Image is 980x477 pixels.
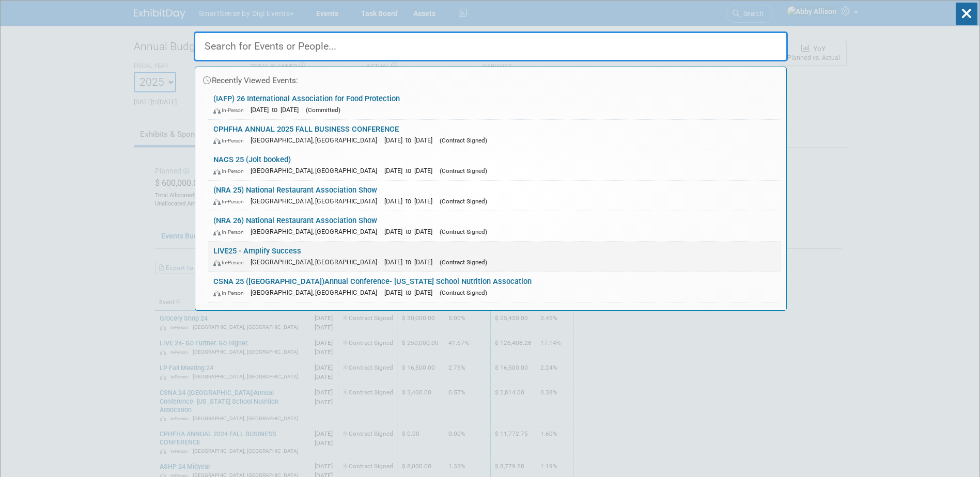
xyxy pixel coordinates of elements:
span: [GEOGRAPHIC_DATA], [GEOGRAPHIC_DATA] [251,167,382,174]
span: In-Person [213,259,248,266]
span: [DATE] to [DATE] [384,289,438,296]
span: [DATE] to [DATE] [384,258,438,266]
span: In-Person [213,198,248,205]
div: Recently Viewed Events: [200,67,781,89]
span: (Contract Signed) [440,259,487,266]
span: In-Person [213,290,248,296]
span: [GEOGRAPHIC_DATA], [GEOGRAPHIC_DATA] [251,136,382,144]
span: [GEOGRAPHIC_DATA], [GEOGRAPHIC_DATA] [251,228,382,235]
span: In-Person [213,107,248,114]
a: (NRA 25) National Restaurant Association Show In-Person [GEOGRAPHIC_DATA], [GEOGRAPHIC_DATA] [DAT... [208,181,781,211]
span: (Contract Signed) [440,167,487,174]
span: [DATE] to [DATE] [251,106,304,114]
span: [GEOGRAPHIC_DATA], [GEOGRAPHIC_DATA] [251,289,382,296]
span: (Contract Signed) [440,289,487,296]
span: [DATE] to [DATE] [384,197,438,205]
a: CPHFHA ANNUAL 2025 FALL BUSINESS CONFERENCE In-Person [GEOGRAPHIC_DATA], [GEOGRAPHIC_DATA] [DATE]... [208,120,781,150]
span: [DATE] to [DATE] [384,136,438,144]
a: (IAFP) 26 International Association for Food Protection In-Person [DATE] to [DATE] (Committed) [208,89,781,119]
span: [GEOGRAPHIC_DATA], [GEOGRAPHIC_DATA] [251,197,382,205]
a: (NRA 26) National Restaurant Association Show In-Person [GEOGRAPHIC_DATA], [GEOGRAPHIC_DATA] [DAT... [208,211,781,241]
span: (Contract Signed) [440,137,487,144]
span: [DATE] to [DATE] [384,228,438,235]
span: (Contract Signed) [440,228,487,235]
span: (Contract Signed) [440,198,487,205]
span: [GEOGRAPHIC_DATA], [GEOGRAPHIC_DATA] [251,258,382,266]
span: (Committed) [306,106,340,114]
span: In-Person [213,229,248,235]
a: LIVE25 - Amplify Success In-Person [GEOGRAPHIC_DATA], [GEOGRAPHIC_DATA] [DATE] to [DATE] (Contrac... [208,242,781,272]
input: Search for Events or People... [194,31,788,61]
a: CSNA 25 ([GEOGRAPHIC_DATA])Annual Conference- [US_STATE] School Nutrition Assocation In-Person [G... [208,272,781,302]
a: NACS 25 (Jolt booked) In-Person [GEOGRAPHIC_DATA], [GEOGRAPHIC_DATA] [DATE] to [DATE] (Contract S... [208,150,781,180]
span: In-Person [213,137,248,144]
span: In-Person [213,168,248,174]
span: [DATE] to [DATE] [384,167,438,174]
